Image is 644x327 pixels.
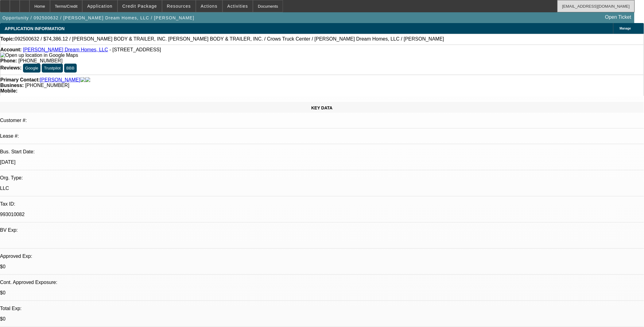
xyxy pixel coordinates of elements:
strong: Phone: [0,58,17,63]
img: facebook-icon.png [80,77,85,83]
a: View Google Maps [0,53,78,58]
strong: Business: [0,83,24,88]
span: [PHONE_NUMBER] [18,58,63,63]
button: BBB [64,64,77,73]
a: Open Ticket [603,12,634,22]
button: Actions [196,0,222,12]
span: - [STREET_ADDRESS] [110,47,161,52]
span: Actions [201,4,218,9]
span: 092500632 / $74,386.12 / [PERSON_NAME] BODY & TRAILER, INC. [PERSON_NAME] BODY & TRAILER, INC. / ... [15,36,444,42]
strong: Account: [0,47,21,52]
span: Opportunity / 092500632 / [PERSON_NAME] Dream Homes, LLC / [PERSON_NAME] [2,15,194,20]
span: Application [87,4,112,9]
button: Activities [223,0,253,12]
a: [PERSON_NAME] Dream Homes, LLC [23,47,108,52]
strong: Reviews: [0,65,21,70]
button: Google [23,64,41,73]
span: KEY DATA [311,105,332,110]
span: Activities [227,4,248,9]
button: Trustpilot [42,64,63,73]
span: [PHONE_NUMBER] [25,83,69,88]
button: Credit Package [118,0,162,12]
a: [PERSON_NAME] [40,77,80,83]
img: Open up location in Google Maps [0,53,78,58]
strong: Mobile: [0,88,17,93]
strong: Topic: [0,36,15,42]
button: Application [83,0,117,12]
img: linkedin-icon.png [85,77,90,83]
span: Credit Package [122,4,157,9]
span: Resources [167,4,191,9]
span: Manage [620,27,631,30]
button: Resources [162,0,196,12]
strong: Primary Contact: [0,77,40,83]
span: APPLICATION INFORMATION [5,26,64,31]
